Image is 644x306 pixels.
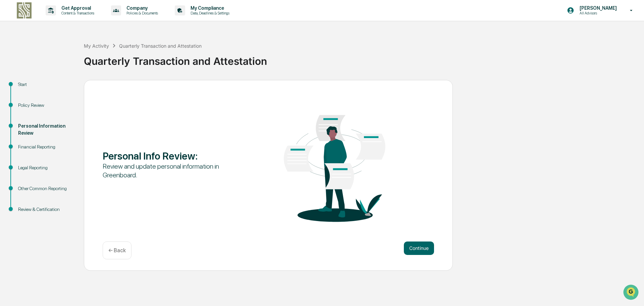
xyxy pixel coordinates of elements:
[84,43,109,49] div: My Activity
[268,95,401,233] img: Personal Info Review
[404,242,434,255] button: Continue
[114,53,122,61] button: Start new chat
[7,85,12,91] div: 🖐️
[18,143,73,150] div: Financial Reporting
[108,247,126,254] p: ← Back
[574,5,620,11] p: [PERSON_NAME]
[4,95,45,107] a: 🔎Data Lookup
[18,185,73,192] div: Other Common Reporting
[56,5,98,11] p: Get Approval
[121,11,161,15] p: Policies & Documents
[84,50,641,67] div: Quarterly Transaction and Attestation
[23,51,110,58] div: Start new chat
[46,82,86,94] a: 🗄️Attestations
[623,284,641,302] iframe: Open customer support
[574,11,620,15] p: All Advisors
[56,11,98,15] p: Content & Transactions
[13,85,43,91] span: Preclearance
[67,114,81,119] span: Pylon
[121,5,161,11] p: Company
[55,85,83,91] span: Attestations
[13,97,42,104] span: Data Lookup
[4,82,46,94] a: 🖐️Preclearance
[47,114,81,119] a: Powered byPylon
[18,81,73,88] div: Start
[185,11,233,15] p: Data, Deadlines & Settings
[185,5,233,11] p: My Compliance
[18,123,73,137] div: Personal Information Review
[7,98,12,103] div: 🔎
[119,43,202,49] div: Quarterly Transaction and Attestation
[7,51,19,63] img: 1746055101610-c473b297-6a78-478c-a979-82029cc54cd1
[103,162,235,179] div: Review and update personal information in Greenboard.
[7,14,122,25] p: How can we help?
[18,102,73,109] div: Policy Review
[16,2,32,18] img: logo
[18,206,73,213] div: Review & Certification
[103,150,235,162] div: Personal Info Review :
[49,85,54,91] div: 🗄️
[23,58,85,63] div: We're available if you need us!
[18,164,73,171] div: Legal Reporting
